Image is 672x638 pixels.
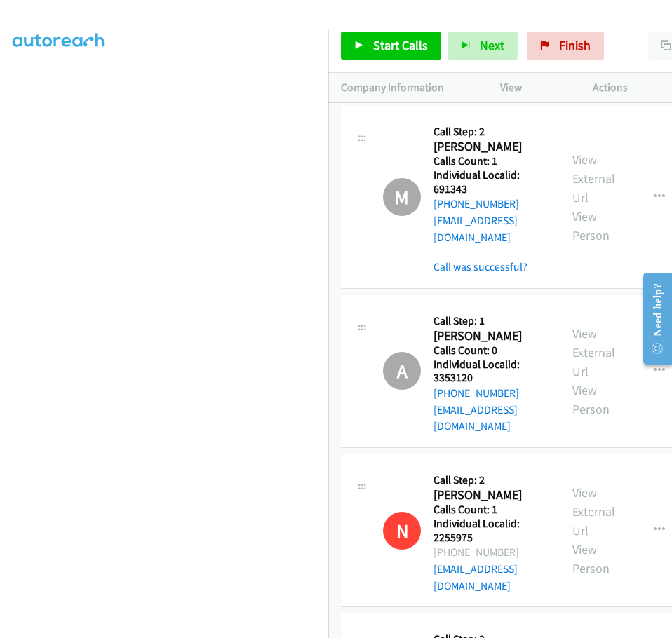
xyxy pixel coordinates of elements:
div: The call has been skipped [383,352,421,390]
h2: [PERSON_NAME] [434,328,547,344]
a: [PHONE_NUMBER] [434,386,519,400]
div: This number is on the do not call list [383,512,421,550]
p: Company Information [341,79,475,96]
a: View External Url [572,484,615,538]
a: [PHONE_NUMBER] [434,197,519,210]
a: View Person [572,541,610,576]
a: Call was successful? [434,260,527,273]
a: [EMAIL_ADDRESS][DOMAIN_NAME] [434,562,518,592]
a: Finish [527,32,604,60]
span: Start Calls [373,37,428,53]
a: View Person [572,382,610,417]
h5: Calls Count: 1 [434,154,547,168]
a: View Person [572,208,610,243]
h5: Call Step: 2 [434,473,547,487]
a: View External Url [572,151,615,205]
div: [PHONE_NUMBER] [434,544,547,561]
h5: Individual Localid: 691343 [434,168,547,196]
h5: Individual Localid: 2255975 [434,517,547,544]
h2: [PERSON_NAME] [434,487,547,503]
h1: A [383,352,421,390]
span: Next [480,37,504,53]
h2: [PERSON_NAME] [434,139,547,155]
p: Actions [593,79,660,96]
h5: Call Step: 2 [434,125,547,139]
a: View External Url [572,325,615,379]
p: View [500,79,567,96]
h1: M [383,178,421,216]
h5: Individual Localid: 3353120 [434,358,547,385]
a: Start Calls [341,32,441,60]
h1: N [383,512,421,550]
h5: Calls Count: 0 [434,344,547,358]
span: Finish [559,37,591,53]
h5: Calls Count: 1 [434,503,547,517]
h5: Call Step: 1 [434,314,547,328]
a: [EMAIL_ADDRESS][DOMAIN_NAME] [434,403,518,433]
button: Next [448,32,518,60]
a: [EMAIL_ADDRESS][DOMAIN_NAME] [434,214,518,244]
iframe: Resource Center [631,263,672,374]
